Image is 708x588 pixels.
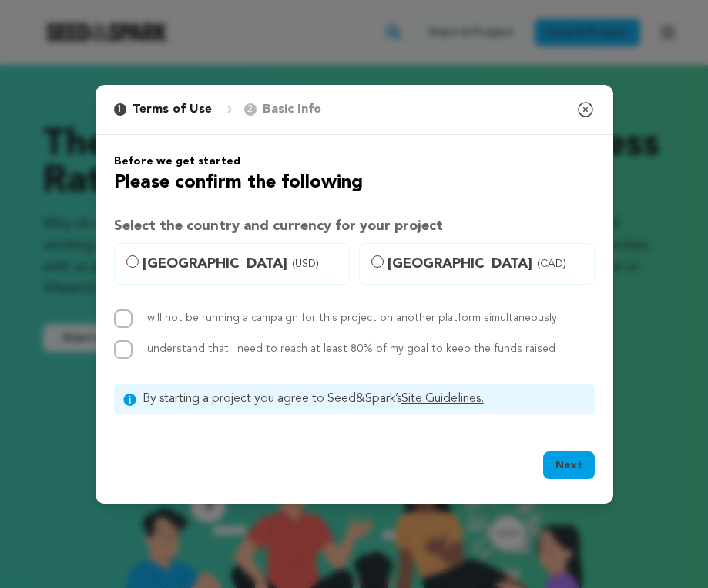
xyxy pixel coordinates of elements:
[292,256,319,272] span: (USD)
[114,215,595,237] h3: Select the country and currency for your project
[537,256,566,272] span: (CAD)
[142,343,555,354] label: I understand that I need to reach at least 80% of my goal to keep the funds raised
[143,253,340,275] span: [GEOGRAPHIC_DATA]
[388,253,585,275] span: [GEOGRAPHIC_DATA]
[543,451,595,479] button: Next
[401,393,484,405] a: Site Guidelines.
[244,103,257,116] span: 2
[142,313,557,323] label: I will not be running a campaign for this project on another platform simultaneously
[114,154,595,169] h6: Before we get started
[143,390,586,408] span: By starting a project you agree to Seed&Spark’s
[114,103,126,116] span: 1
[263,100,321,119] p: Basic Info
[114,169,595,197] h2: Please confirm the following
[133,100,212,119] p: Terms of Use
